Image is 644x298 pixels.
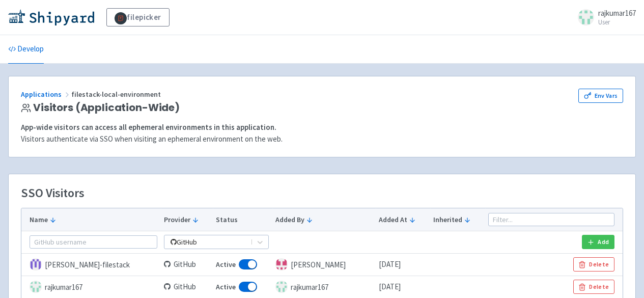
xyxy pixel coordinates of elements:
strong: App-wide visitors can access all ephemeral environments in this application. [21,122,276,132]
input: GitHub username [30,235,157,249]
button: Delete [573,257,614,272]
a: filepicker [106,8,170,26]
td: [PERSON_NAME] [272,253,376,276]
span: Active [216,281,236,293]
button: Provider [164,214,209,225]
td: [PERSON_NAME]-filestack [21,253,161,276]
button: Delete [573,280,614,294]
span: rajkumar167 [598,8,636,18]
a: Develop [8,35,44,64]
td: rajkumar167 [272,276,376,298]
img: Shipyard logo [8,9,94,25]
td: GitHub [161,276,213,298]
p: Visitors authenticate via SSO when visiting an ephemeral environment on the web. [21,133,623,145]
a: Applications [21,90,71,99]
small: User [598,19,636,25]
a: Env Vars [578,89,623,103]
h3: SSO Visitors [21,186,85,200]
span: filestack-local-environment [71,90,162,99]
button: Name [30,214,157,225]
button: Added By [275,214,372,225]
time: [DATE] [379,259,401,269]
button: Added At [379,214,427,225]
time: [DATE] [379,282,401,291]
th: Status [213,208,272,231]
input: Filter... [488,213,614,226]
button: Inherited [433,214,482,225]
td: rajkumar167 [21,276,161,298]
td: GitHub [161,253,213,276]
a: rajkumar167 User [572,9,636,25]
button: Add [582,235,614,249]
span: Visitors (Application-Wide) [33,102,180,114]
span: Active [216,259,236,270]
